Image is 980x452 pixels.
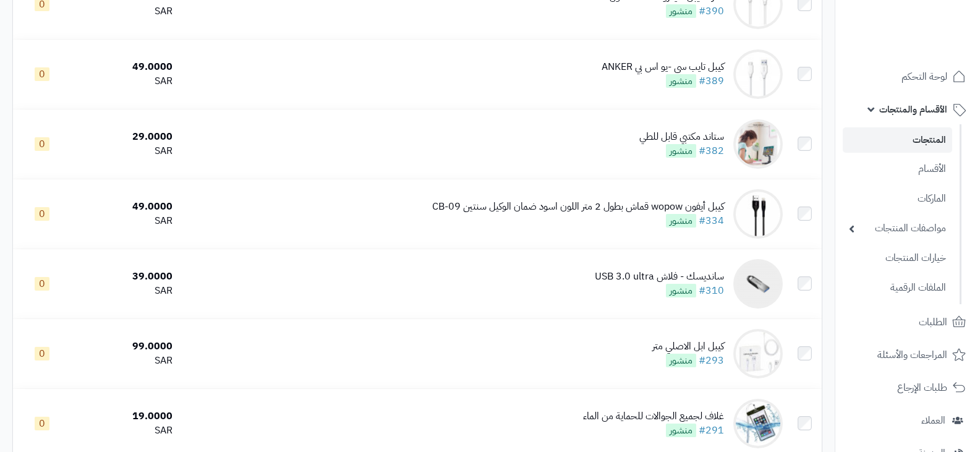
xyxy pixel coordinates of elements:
a: #389 [699,74,724,88]
div: 39.0000 [77,270,173,284]
a: طلبات الإرجاع [843,373,973,403]
a: خيارات المنتجات [843,245,952,271]
a: الأقسام [843,156,952,182]
span: منشور [666,4,696,18]
a: مواصفات المنتجات [843,215,952,242]
span: لوحة التحكم [901,68,947,85]
div: كيبل تايب سي -يو اس بي ANKER [602,60,724,74]
a: الملفات الرقمية [843,275,952,301]
span: 0 [35,207,49,221]
span: الطلبات [919,313,947,331]
span: 0 [35,137,49,151]
div: SAR [77,424,173,438]
span: الأقسام والمنتجات [879,101,947,118]
span: منشور [666,144,696,158]
div: 99.0000 [77,339,173,354]
span: العملاء [921,412,945,429]
div: كيبل أيفون wopow قماش بطول 2 متر اللون اسود ضمان الوكيل سنتين CB-09 [432,200,724,214]
span: طلبات الإرجاع [897,379,947,396]
a: #291 [699,423,724,438]
div: ستاند مكتبي قابل للطي [639,130,724,144]
img: كيبل تايب سي -يو اس بي ANKER [733,49,783,99]
div: SAR [77,354,173,368]
span: 0 [35,277,49,291]
div: 49.0000 [77,60,173,74]
a: #382 [699,143,724,158]
img: ستاند مكتبي قابل للطي [733,119,783,169]
div: SAR [77,214,173,228]
div: 49.0000 [77,200,173,214]
img: كيبل ابل الاصلي متر [733,329,783,378]
span: 0 [35,347,49,360]
a: لوحة التحكم [843,62,973,92]
a: العملاء [843,406,973,435]
img: غلاف لجميع الجوالات للحماية من الماء [733,399,783,448]
div: سانديسك - فلاش USB 3.0 ultra [595,270,724,284]
div: 19.0000 [77,409,173,424]
span: منشور [666,424,696,437]
div: 29.0000 [77,130,173,144]
img: سانديسك - فلاش USB 3.0 ultra [733,259,783,309]
div: SAR [77,144,173,158]
div: كيبل ابل الاصلي متر [652,339,724,354]
a: #293 [699,353,724,368]
a: #310 [699,283,724,298]
span: 0 [35,67,49,81]
a: المنتجات [843,127,952,153]
a: الطلبات [843,307,973,337]
div: غلاف لجميع الجوالات للحماية من الماء [583,409,724,424]
span: منشور [666,74,696,88]
img: كيبل أيفون wopow قماش بطول 2 متر اللون اسود ضمان الوكيل سنتين CB-09 [733,189,783,239]
div: SAR [77,284,173,298]
span: منشور [666,354,696,367]
span: المراجعات والأسئلة [877,346,947,364]
div: SAR [77,74,173,88]
span: 0 [35,417,49,430]
span: منشور [666,214,696,228]
a: #334 [699,213,724,228]
a: المراجعات والأسئلة [843,340,973,370]
a: #390 [699,4,724,19]
div: SAR [77,4,173,19]
a: الماركات [843,185,952,212]
span: منشور [666,284,696,297]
